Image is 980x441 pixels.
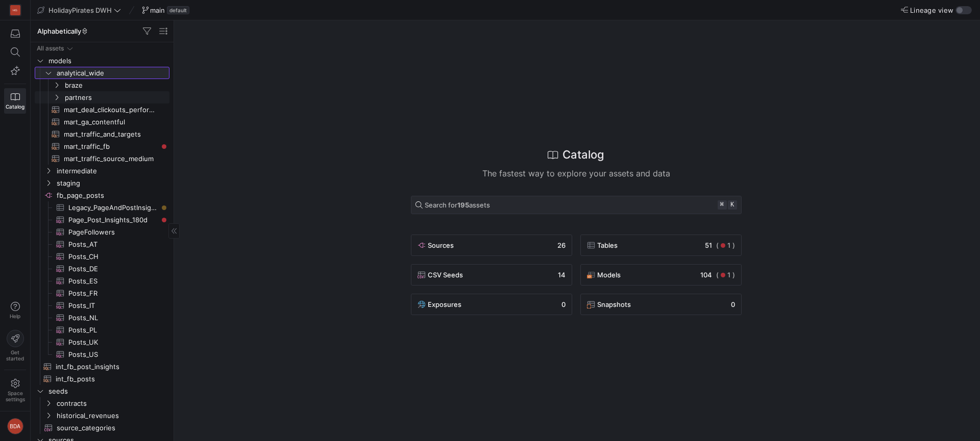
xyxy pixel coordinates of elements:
[728,200,737,210] kbd: k
[68,324,158,336] span: Posts_PL​​​​​​​​​
[411,264,572,286] button: undefinedCSV Seeds14
[411,294,572,315] button: undefinedExposures0
[68,349,158,360] span: Posts_US​​​​​​​​​
[35,263,169,275] div: Press SPACE to select this row.
[35,373,169,385] a: int_fb_posts​​​​​​​​​​
[35,226,169,238] div: Press SPACE to select this row.
[35,42,169,55] div: Press SPACE to select this row.
[35,24,91,38] button: Alphabetically
[64,141,158,152] span: mart_traffic_fb​​​​​​​​​​
[48,6,112,14] span: HolidayPirates DWH
[411,167,742,179] div: The fastest way to explore your assets and data
[35,336,169,348] a: Posts_UK​​​​​​​​​
[35,55,169,67] div: Press SPACE to select this row.
[35,116,169,128] a: mart_ga_contentful​​​​​​​​​​
[35,312,169,324] div: Press SPACE to select this row.
[57,190,168,201] span: fb_page_posts​​​​​​​​
[35,91,169,103] div: Press SPACE to select this row.
[35,360,169,373] div: Press SPACE to select this row.
[418,300,426,308] img: undefined
[68,239,158,250] span: Posts_AT​​​​​​​​​
[580,235,742,256] button: undefinedTables51(1)
[35,422,169,434] a: source_categories​​​​​​
[4,326,26,366] button: Getstarted
[580,264,742,286] button: undefinedModels104(1)
[68,202,158,214] span: Legacy_PageAndPostInsights​​​​​​​​​
[457,201,469,209] strong: 195
[4,2,26,19] a: HG
[7,418,23,434] div: BDA
[35,128,169,140] div: Press SPACE to select this row.
[561,300,566,308] span: 0
[9,313,21,319] span: Help
[57,422,158,434] span: source_categories​​​​​​
[35,116,169,128] div: Press SPACE to select this row.
[6,390,25,402] span: Space settings
[56,361,158,373] span: int_fb_post_insights​​​​​​​​​​
[35,189,169,201] div: Press SPACE to select this row.
[411,196,742,214] button: Search for195assets⌘k
[35,312,169,324] a: Posts_NL​​​​​​​​​
[718,200,727,210] kbd: ⌘
[68,300,158,312] span: Posts_IT​​​​​​​​​
[35,214,169,226] div: Press SPACE to select this row.
[731,300,735,308] span: 0
[35,214,169,226] a: Page_Post_Insights_180d​​​​​​​​​
[35,336,169,348] div: Press SPACE to select this row.
[587,241,595,249] img: undefined
[35,299,169,312] div: Press SPACE to select this row.
[64,116,158,128] span: mart_ga_contentful​​​​​​​​​​
[57,398,168,409] span: contracts
[35,422,169,434] div: Press SPACE to select this row.
[428,271,463,279] span: CSV Seeds
[727,241,730,249] span: 1
[700,271,712,279] span: 104
[35,324,169,336] a: Posts_PL​​​​​​​​​
[597,300,631,308] span: Snapshots
[35,275,169,287] div: Press SPACE to select this row.
[65,92,168,103] span: partners
[558,271,566,279] span: 14
[35,4,124,17] button: HolidayPirates DWH
[35,226,169,238] a: PageFollowers​​​​​​​​​
[910,6,953,14] span: Lineage view
[68,288,158,299] span: Posts_FR​​​​​​​​​
[418,241,426,249] img: undefined
[35,238,169,250] div: Press SPACE to select this row.
[35,140,169,152] a: mart_traffic_fb​​​​​​​​​​
[562,146,604,163] h1: Catalog
[35,152,169,165] div: Press SPACE to select this row.
[35,103,169,116] div: Press SPACE to select this row.
[35,165,169,177] div: Press SPACE to select this row.
[68,214,158,226] span: Page_Post_Insights_180d​​​​​​​​​
[35,287,169,299] a: Posts_FR​​​​​​​​​
[705,241,712,249] span: 51
[35,409,169,422] div: Press SPACE to select this row.
[425,201,490,209] span: Search for assets
[35,79,169,91] div: Press SPACE to select this row.
[64,153,158,165] span: mart_traffic_source_medium​​​​​​​​​​
[167,6,189,14] span: default
[35,397,169,409] div: Press SPACE to select this row.
[35,250,169,263] a: Posts_CH​​​​​​​​​
[35,238,169,250] a: Posts_AT​​​​​​​​​
[65,80,168,91] span: braze
[4,88,26,114] a: Catalog
[35,385,169,397] div: Press SPACE to select this row.
[57,177,168,189] span: staging
[64,104,158,116] span: mart_deal_clickouts_performance​​​​​​​​​​
[35,103,169,116] a: mart_deal_clickouts_performance​​​​​​​​​​
[56,373,158,385] span: int_fb_posts​​​​​​​​​​
[35,201,169,214] div: Press SPACE to select this row.
[68,251,158,263] span: Posts_CH​​​​​​​​​
[35,348,169,360] div: Press SPACE to select this row.
[597,241,618,249] span: Tables
[6,349,24,361] span: Get started
[68,336,158,348] span: Posts_UK​​​​​​​​​
[727,271,730,279] span: 1
[68,263,158,275] span: Posts_DE​​​​​​​​​
[35,177,169,189] div: Press SPACE to select this row.
[418,271,426,279] img: undefined
[35,275,169,287] a: Posts_ES​​​​​​​​​
[64,128,158,140] span: mart_traffic_and_targets​​​​​​​​​​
